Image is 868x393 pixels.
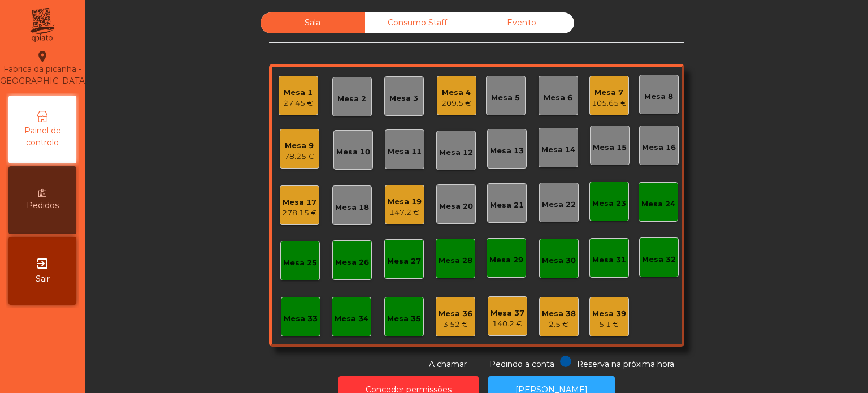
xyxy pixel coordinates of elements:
div: Mesa 15 [593,142,627,153]
div: Mesa 30 [542,255,576,266]
div: Mesa 20 [439,201,473,212]
div: 5.1 € [592,319,626,330]
div: Sala [261,12,365,33]
div: Mesa 28 [439,255,472,266]
div: Mesa 27 [387,256,421,267]
div: Mesa 3 [389,93,418,104]
div: Mesa 34 [335,313,368,325]
div: Mesa 38 [542,308,576,319]
div: Mesa 16 [642,142,676,153]
div: Mesa 35 [387,313,421,325]
div: 2.5 € [542,319,576,330]
div: Mesa 22 [542,199,576,210]
span: Pedidos [27,200,59,211]
div: Mesa 23 [592,198,626,209]
div: Mesa 25 [283,257,317,269]
div: Mesa 24 [641,198,675,210]
span: Sair [36,273,50,285]
div: Mesa 1 [283,87,313,98]
img: qpiato [28,6,56,45]
span: A chamar [429,359,467,369]
span: Pedindo a conta [489,359,554,369]
div: Mesa 26 [335,257,369,268]
div: Mesa 8 [644,91,673,102]
div: 27.45 € [283,98,313,109]
div: Mesa 14 [541,144,575,156]
div: Mesa 5 [491,92,520,103]
span: Reserva na próxima hora [577,359,674,369]
div: 140.2 € [491,318,524,330]
div: 147.2 € [388,207,422,218]
div: Mesa 2 [337,93,366,105]
div: Mesa 19 [388,196,422,208]
i: exit_to_app [36,257,49,270]
div: Mesa 36 [439,308,472,319]
div: Mesa 33 [284,313,318,325]
i: location_on [36,50,49,63]
div: Mesa 21 [490,200,524,211]
div: Mesa 7 [592,87,627,98]
div: 105.65 € [592,98,627,109]
div: Mesa 31 [592,254,626,266]
div: Mesa 37 [491,308,524,319]
div: Mesa 10 [336,146,370,158]
div: Mesa 39 [592,308,626,319]
div: Mesa 29 [489,254,523,266]
div: 78.25 € [284,151,314,162]
div: Consumo Staff [365,12,470,33]
div: Mesa 11 [388,146,422,157]
div: Mesa 32 [642,254,676,265]
div: 278.15 € [282,208,317,219]
div: 3.52 € [439,319,472,330]
div: Mesa 12 [439,147,473,158]
div: Mesa 18 [335,202,369,213]
div: Evento [470,12,574,33]
div: Mesa 17 [282,197,317,208]
div: Mesa 4 [441,87,471,98]
div: Mesa 13 [490,145,524,157]
div: Mesa 9 [284,140,314,152]
div: 209.5 € [441,98,471,109]
div: Mesa 6 [544,92,572,103]
span: Painel de controlo [11,125,73,149]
